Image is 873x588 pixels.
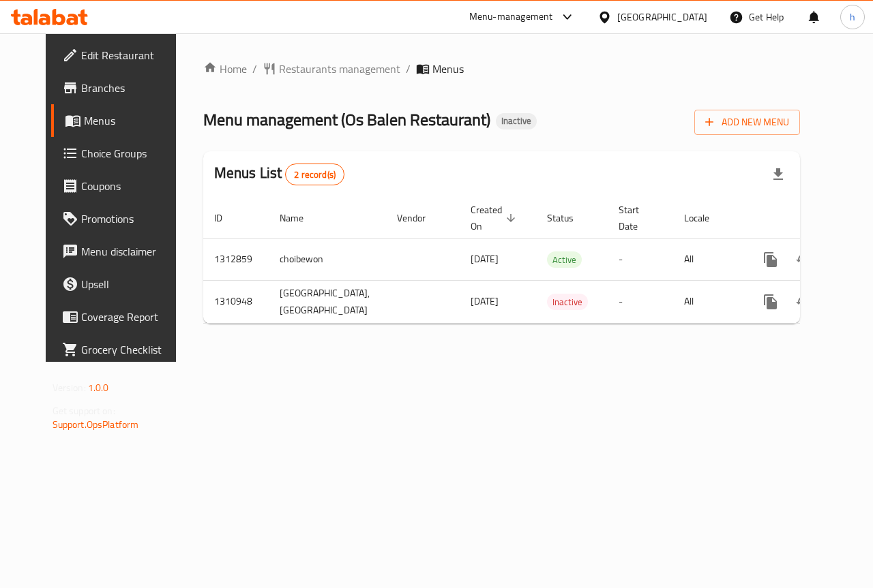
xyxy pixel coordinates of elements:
[51,104,192,137] a: Menus
[51,202,192,235] a: Promotions
[51,235,192,268] a: Menu disclaimer
[619,202,657,234] span: Start Date
[608,238,673,280] td: -
[617,10,707,25] div: [GEOGRAPHIC_DATA]
[673,280,743,323] td: All
[53,402,115,420] span: Get support on:
[496,115,537,127] span: Inactive
[88,379,109,397] span: 1.0.0
[203,104,490,135] span: Menu management ( Os Balen Restaurant )
[203,61,801,77] nav: breadcrumb
[203,280,269,323] td: 1310948
[81,276,181,292] span: Upsell
[203,238,269,280] td: 1312859
[51,72,192,104] a: Branches
[286,168,344,181] span: 2 record(s)
[51,300,192,333] a: Coverage Report
[51,137,192,170] a: Choice Groups
[705,114,789,131] span: Add New Menu
[787,285,820,318] button: Change Status
[547,251,582,268] div: Active
[754,243,787,276] button: more
[81,243,181,260] span: Menu disclaimer
[432,61,464,77] span: Menus
[81,178,181,194] span: Coupons
[252,61,257,77] li: /
[263,61,400,77] a: Restaurants management
[469,9,553,25] div: Menu-management
[84,112,181,129] span: Menus
[406,61,411,77] li: /
[51,268,192,300] a: Upsell
[762,158,795,191] div: Export file
[673,238,743,280] td: All
[694,110,800,135] button: Add New Menu
[269,238,386,280] td: choibewon
[547,294,588,310] div: Inactive
[608,280,673,323] td: -
[51,170,192,202] a: Coupons
[81,309,181,325] span: Coverage Report
[754,285,787,318] button: more
[850,10,855,25] span: h
[279,61,400,77] span: Restaurants management
[547,294,588,310] span: Inactive
[471,202,520,234] span: Created On
[51,333,192,366] a: Grocery Checklist
[81,145,181,161] span: Choice Groups
[547,210,591,226] span: Status
[214,210,240,226] span: ID
[684,210,727,226] span: Locale
[397,210,443,226] span: Vendor
[53,416,139,433] a: Support.OpsPlatform
[471,292,499,310] span: [DATE]
[547,252,582,268] span: Active
[203,61,247,77] a: Home
[787,243,820,276] button: Change Status
[214,163,344,185] h2: Menus List
[280,210,321,226] span: Name
[81,211,181,227] span: Promotions
[81,80,181,96] span: Branches
[285,164,344,185] div: Total records count
[81,341,181,358] span: Grocery Checklist
[471,250,499,268] span: [DATE]
[81,47,181,63] span: Edit Restaurant
[269,280,386,323] td: [GEOGRAPHIC_DATA],[GEOGRAPHIC_DATA]
[53,379,86,397] span: Version:
[51,39,192,72] a: Edit Restaurant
